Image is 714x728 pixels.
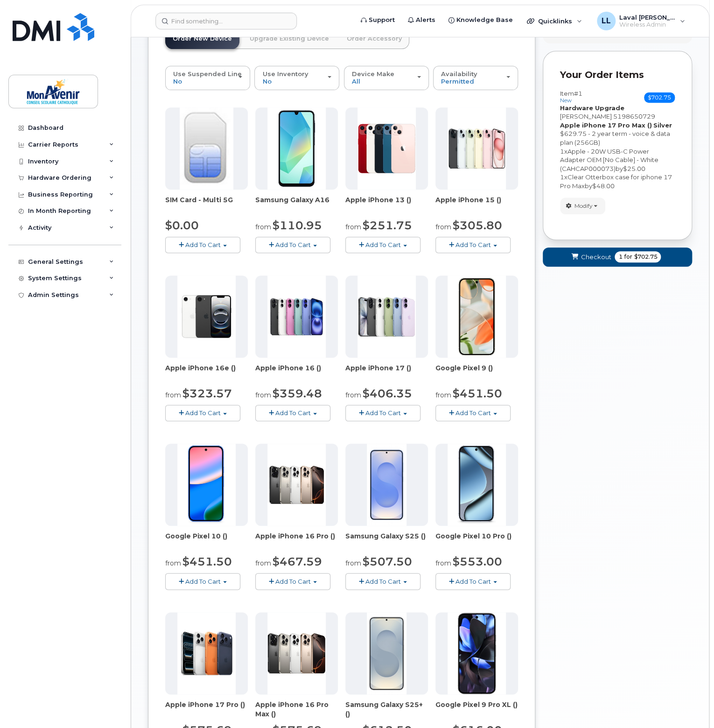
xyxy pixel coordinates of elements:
[560,173,564,181] span: 1
[574,90,582,97] span: #1
[456,15,513,25] span: Knowledge Base
[275,409,311,417] span: Add To Cart
[442,11,519,29] a: Knowledge Base
[455,578,491,585] span: Add To Cart
[255,559,271,567] small: from
[644,92,675,103] span: $702.75
[619,21,675,28] span: Wireless Admin
[365,241,401,248] span: Add To Cart
[345,391,361,399] small: from
[435,559,451,567] small: from
[581,253,611,262] span: Checkout
[365,409,401,417] span: Add To Cart
[560,148,658,172] span: Apple - 20W USB-C Power Adapter OEM [No Cable] - White (CAHCAP000073)
[177,276,236,358] img: phone23837.JPG
[619,14,675,21] span: Laval [PERSON_NAME]
[363,387,412,400] span: $406.35
[255,700,338,719] span: Apple iPhone 16 Pro Max ()
[173,78,182,85] span: No
[560,68,675,82] p: Your Order Items
[435,391,451,399] small: from
[165,573,240,589] button: Add To Cart
[165,195,248,214] div: SIM Card - Multi 5G
[345,405,420,421] button: Add To Cart
[267,276,326,358] img: phone23906.JPG
[275,241,311,248] span: Add To Cart
[435,573,511,589] button: Add To Cart
[560,113,612,120] span: [PERSON_NAME]
[345,573,420,589] button: Add To Cart
[345,195,428,214] div: Apple iPhone 13 ()
[185,241,221,248] span: Add To Cart
[273,387,322,400] span: $359.48
[255,363,338,382] div: Apple iPhone 16 ()
[255,405,330,421] button: Add To Cart
[363,219,412,232] span: $251.75
[352,70,394,78] span: Device Make
[543,247,692,267] button: Checkout 1 for $702.75
[275,578,311,585] span: Add To Cart
[185,409,221,417] span: Add To Cart
[345,700,428,719] div: Samsung Galaxy S25+ ()
[363,555,412,568] span: $507.50
[623,165,645,172] span: $25.00
[448,276,506,358] img: phone23866.JPG
[165,559,181,567] small: from
[242,28,336,49] a: Upgrade Existing Device
[448,444,506,526] img: phone23967.JPG
[653,121,672,129] strong: Silver
[592,182,615,190] span: $48.00
[267,444,326,526] img: phone23910.JPG
[177,612,236,694] img: phone23849.JPG
[435,363,518,382] div: Google Pixel 9 ()
[182,555,232,568] span: $451.50
[622,253,634,261] span: for
[453,555,502,568] span: $553.00
[262,70,308,78] span: Use Inventory
[560,198,605,214] button: Modify
[453,387,502,400] span: $451.50
[339,28,409,49] a: Order Accessory
[177,444,236,526] img: phone23965.JPG
[435,195,518,214] span: Apple iPhone 15 ()
[180,107,233,190] img: 00D627D4-43E9-49B7-A367-2C99342E128C.jpg
[560,97,572,104] small: new
[538,17,572,25] span: Quicklinks
[165,237,240,253] button: Add To Cart
[165,363,248,382] div: Apple iPhone 16e ()
[255,223,271,231] small: from
[255,573,330,589] button: Add To Cart
[365,578,401,585] span: Add To Cart
[165,391,181,399] small: from
[367,612,407,694] img: phone23818.JPG
[433,66,518,90] button: Availability Permitted
[613,113,655,120] span: 5198650729
[401,11,442,29] a: Alerts
[357,107,416,190] img: phone23677.JPG
[173,70,242,78] span: Use Suspended Line
[345,559,361,567] small: from
[455,241,491,248] span: Add To Cart
[435,531,518,550] div: Google Pixel 10 Pro ()
[345,223,361,231] small: from
[520,12,588,30] div: Quicklinks
[255,391,271,399] small: from
[165,531,248,550] div: Google Pixel 10 ()
[560,173,675,190] div: x by
[273,219,322,232] span: $110.95
[345,363,428,382] span: Apple iPhone 17 ()
[560,147,675,173] div: x by
[455,409,491,417] span: Add To Cart
[255,195,338,214] div: Samsung Galaxy A16
[255,531,338,550] div: Apple iPhone 16 Pro ()
[441,78,474,85] span: Permitted
[255,237,330,253] button: Add To Cart
[165,405,240,421] button: Add To Cart
[165,219,199,232] span: $0.00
